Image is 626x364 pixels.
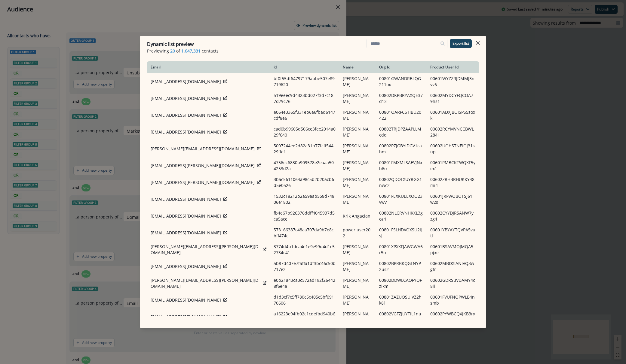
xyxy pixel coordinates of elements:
[376,208,427,224] td: 00802NLCRVNHKXL3goz4
[151,112,221,118] p: [EMAIL_ADDRESS][DOMAIN_NAME]
[376,73,427,90] td: 00801GWANDRBLQG211ox
[427,308,479,325] td: 00602PYWBCQXJKB3ry4j
[151,65,266,70] div: Email
[151,196,221,202] p: [EMAIL_ADDRESS][DOMAIN_NAME]
[427,208,479,224] td: 00602CYYDJRSANW7yzg4
[270,90,339,107] td: 519eeec9d4323bd027f3d7c187d79c76
[376,275,427,292] td: 00802DDWLCAOFYQFzikm
[339,224,376,241] td: power user202
[147,48,479,54] p: Previewing of contacts
[427,191,479,208] td: 00601JRFWOBQTSJ61w2s
[151,244,260,256] p: [PERSON_NAME][EMAIL_ADDRESS][PERSON_NAME][DOMAIN_NAME]
[270,241,339,258] td: 3774d4b1dca4e1e9e99d4d1c52734c41
[339,174,376,191] td: [PERSON_NAME]
[427,90,479,107] td: 00602MYDCYFQCOA79hs1
[427,258,479,275] td: 00602MBDXIANIVQ3wgfr
[181,48,201,54] span: 1,647,331
[339,191,376,208] td: [PERSON_NAME]
[376,308,427,325] td: 00802VGFZJUYTIL1nu4z
[339,107,376,124] td: [PERSON_NAME]
[379,65,423,70] div: Org Id
[151,213,221,219] p: [EMAIL_ADDRESS][DOMAIN_NAME]
[427,157,479,174] td: 00601PMBCKTWQXF5yex1
[151,146,255,152] p: [PERSON_NAME][EMAIL_ADDRESS][DOMAIN_NAME]
[339,275,376,292] td: [PERSON_NAME]
[151,277,260,289] p: [PERSON_NAME][EMAIL_ADDRESS][PERSON_NAME][DOMAIN_NAME]
[339,90,376,107] td: [PERSON_NAME]
[270,308,339,325] td: a16223e94fb02c1cdefbd940b65b83ff
[270,140,339,157] td: 5007244ee2d82a31b77fcff54429ffef
[376,124,427,140] td: 00802TRJDPZAAPLLMcdq
[339,208,376,224] td: Krik Angacian
[376,107,427,124] td: 00801OARFCSTIBU20422
[270,174,339,191] td: 3bac5611064a98c5b2b20acb6d5e0526
[270,292,339,308] td: d1d3cf7c5ff780c5c405c5bf09170606
[427,241,479,258] td: 00601BSAVMOJMQA5pjxe
[376,157,427,174] td: 00801FMXMLSAEVJNxb6o
[151,263,221,269] p: [EMAIL_ADDRESS][DOMAIN_NAME]
[270,157,339,174] td: 4756ec6830b909578e2eaaa504253d2a
[376,140,427,157] td: 00802PZJGBYIDGV1cahm
[339,308,376,325] td: [PERSON_NAME]
[270,124,339,140] td: cad0b99605d506ce3fee2014a029f640
[170,48,175,54] span: 20
[473,38,483,48] button: Close
[427,73,479,90] td: 00601WYZZRJDMMJ3nvv6
[151,129,221,135] p: [EMAIL_ADDRESS][DOMAIN_NAME]
[376,292,427,308] td: 00801ZAZUOSUIVZ2hk8l
[427,275,479,292] td: 00602GDRSBVDAMY4c8ii
[270,191,339,208] td: 1532c18212b2a59aab558d74806e1802
[376,241,427,258] td: 00801XPXXFJAWGWA6r5o
[339,292,376,308] td: [PERSON_NAME]
[430,65,475,70] div: Product User Id
[270,107,339,124] td: e064e3365f331eb6a6fbad6147cdf8e6
[339,157,376,174] td: [PERSON_NAME]
[270,224,339,241] td: 573166387c48aa707da9b7e8cbff474c
[343,65,372,70] div: Name
[151,230,221,236] p: [EMAIL_ADDRESS][DOMAIN_NAME]
[151,314,221,320] p: [EMAIL_ADDRESS][DOMAIN_NAME]
[151,79,221,85] p: [EMAIL_ADDRESS][DOMAIN_NAME]
[376,258,427,275] td: 00802BPRBKQGLNYP2us2
[339,140,376,157] td: [PERSON_NAME]
[270,258,339,275] td: ab87d407e7faffa1df3bc46c50b717e2
[427,124,479,140] td: 00602RCYMVNCCBWL284i
[151,179,255,185] p: [EMAIL_ADDRESS][PERSON_NAME][DOMAIN_NAME]
[151,163,255,169] p: [EMAIL_ADDRESS][PERSON_NAME][DOMAIN_NAME]
[147,41,194,48] p: Dynamic list preview
[339,258,376,275] td: [PERSON_NAME]
[270,208,339,224] td: fb4e67b926376ddff4045937d5ca5ace
[339,124,376,140] td: [PERSON_NAME]
[376,90,427,107] td: 00802DKPBRYAXQE37d13
[151,297,221,303] p: [EMAIL_ADDRESS][DOMAIN_NAME]
[450,39,472,48] button: Export list
[427,107,479,124] td: 00601ADXJBOISPS5zoxk
[376,191,427,208] td: 00801FEXKUEEXQO23vwv
[274,65,336,70] div: Id
[427,174,479,191] td: 00602ZRHBRHUKKY48mi4
[151,95,221,101] p: [EMAIL_ADDRESS][DOMAIN_NAME]
[270,275,339,292] td: e0b21a43ca3c572ad192f264428f6e4a
[339,241,376,258] td: [PERSON_NAME]
[427,140,479,157] td: 00602UOHSTNEIOJ31sup
[270,73,339,90] td: bf0f55df64797179abbe507e89719620
[339,73,376,90] td: [PERSON_NAME]
[427,292,479,308] td: 00601FVUFNQPWLB4nsmb
[427,224,479,241] td: 00601YBYAYTQVPA5vuti
[376,224,427,241] td: 00801FSLHDVOXSU2tjsj
[453,41,469,46] p: Export list
[376,174,427,191] td: 00802QDOLXUYRGG1nwc2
